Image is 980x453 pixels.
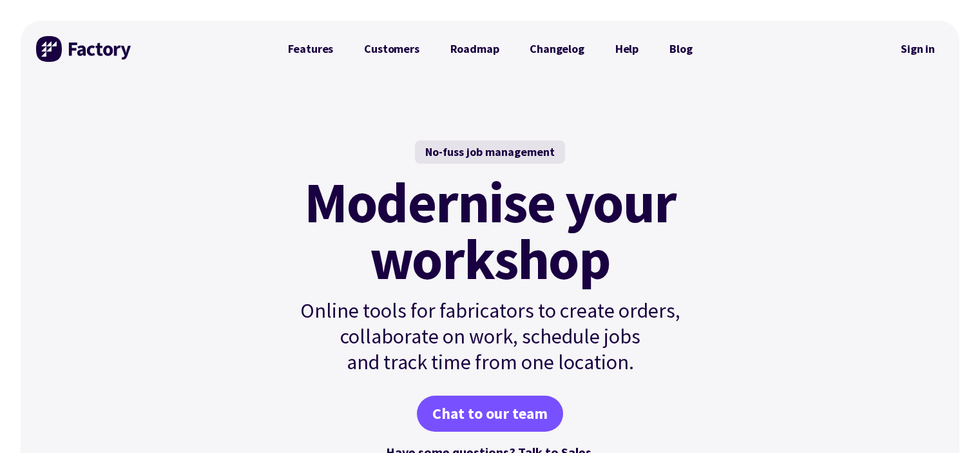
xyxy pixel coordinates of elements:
a: Features [273,36,349,62]
div: No-fuss job management [415,140,565,164]
iframe: Chat Widget [916,391,980,453]
a: Blog [654,36,707,62]
a: Sign in [892,34,944,64]
a: Help [600,36,654,62]
p: Online tools for fabricators to create orders, collaborate on work, schedule jobs and track time ... [273,298,708,375]
nav: Primary Navigation [273,36,708,62]
a: Customers [349,36,434,62]
a: Changelog [514,36,599,62]
a: Chat to our team [417,396,563,432]
mark: Modernise your workshop [304,174,676,287]
img: Factory [36,36,133,62]
nav: Secondary Navigation [892,34,944,64]
a: Roadmap [435,36,515,62]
